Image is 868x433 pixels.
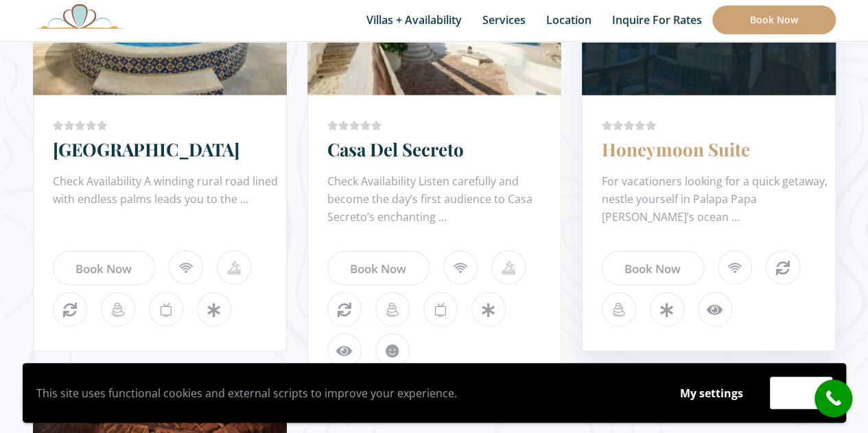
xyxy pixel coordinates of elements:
p: This site uses functional cookies and external scripts to improve your experience. [36,383,653,403]
a: Book Now [327,251,430,285]
img: Awesome Logo [33,3,126,29]
a: Casa Del Secreto [327,137,464,161]
i: call [818,383,849,414]
a: Book Now [53,251,155,285]
a: Book Now [712,5,836,34]
a: Book Now [602,251,704,285]
div: Check Availability A winding rural road lined with endless palms leads you to the ... [53,172,286,227]
button: My settings [667,377,756,409]
a: [GEOGRAPHIC_DATA] [53,137,239,161]
div: Check Availability Listen carefully and become the day’s first audience to Casa Secreto’s enchant... [327,172,561,227]
button: Accept [770,377,832,409]
a: Honeymoon Suite [602,137,750,161]
div: For vacationers looking for a quick getaway, nestle yourself in Palapa Papa [PERSON_NAME]’s ocean... [602,172,835,227]
a: call [814,379,852,417]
